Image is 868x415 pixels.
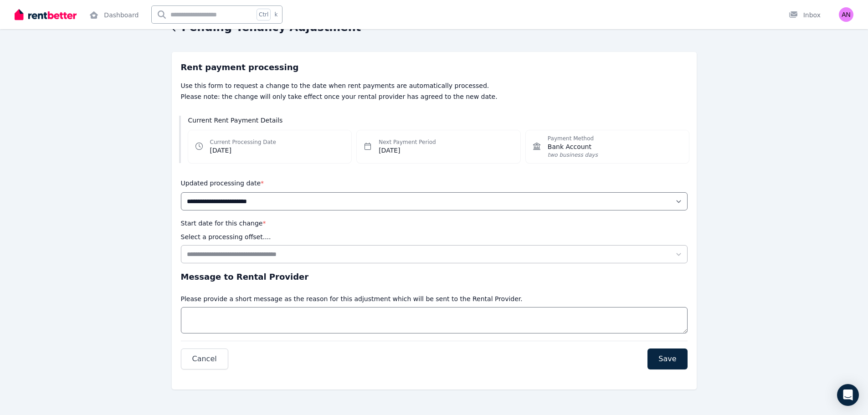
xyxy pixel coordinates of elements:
[210,146,276,155] dd: [DATE]
[192,354,217,364] span: Cancel
[181,294,523,303] p: Please provide a short message as the reason for this adjustment which will be sent to the Rental...
[658,354,676,364] span: Save
[181,92,688,101] p: Please note: the change will only take effect once your rental provider has agreed to the new date.
[181,81,688,90] p: Use this form to request a change to the date when rent payments are automatically processed.
[647,348,687,369] button: Save
[379,146,436,155] dd: [DATE]
[188,116,689,125] h3: Current Rent Payment Details
[181,232,271,241] p: Select a processing offset....
[257,9,271,20] span: Ctrl
[181,348,228,369] button: Cancel
[181,271,688,283] h3: Message to Rental Provider
[15,8,77,21] img: RentBetter
[839,7,853,22] img: Aqeleh Nazari
[548,135,598,142] dt: Payment Method
[181,61,688,74] h3: Rent payment processing
[181,220,266,227] label: Start date for this change
[548,151,598,159] span: two business days
[379,138,436,146] dt: Next Payment Period
[837,384,859,406] div: Open Intercom Messenger
[548,142,598,151] span: Bank Account
[789,10,821,20] div: Inbox
[210,138,276,146] dt: Current Processing Date
[181,179,264,187] label: Updated processing date
[274,11,277,18] span: k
